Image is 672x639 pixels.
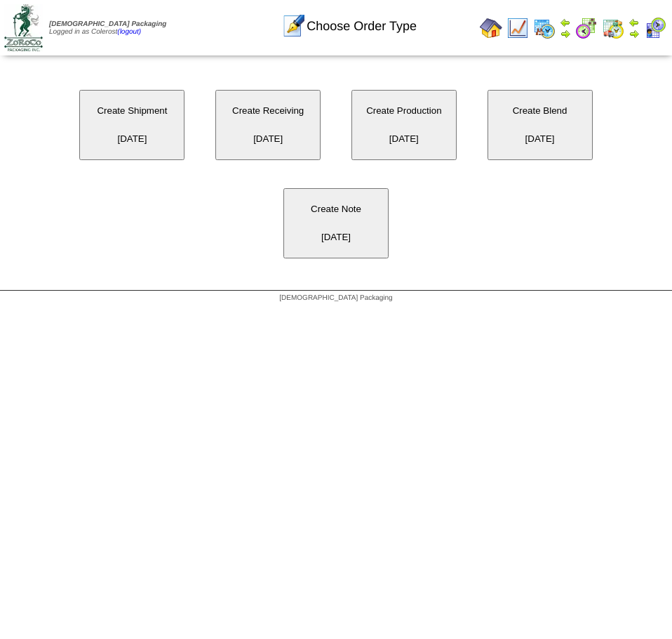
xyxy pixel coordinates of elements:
[533,17,556,39] img: calendarprod.gif
[269,232,403,242] a: Create Note[DATE]
[351,90,457,160] button: Create Production[DATE]
[215,90,321,160] button: Create Receiving[DATE]
[488,90,593,160] button: Create Blend[DATE]
[337,133,473,144] a: Create Production[DATE]
[602,17,624,39] img: calendarinout.gif
[279,294,392,302] span: [DEMOGRAPHIC_DATA] Packaging
[629,28,640,39] img: arrowright.gif
[473,133,607,144] a: Create Blend[DATE]
[644,17,666,39] img: calendarcustomer.gif
[201,133,337,144] a: Create Receiving[DATE]
[560,17,571,28] img: arrowleft.gif
[49,20,166,36] span: Logged in as Colerost
[117,28,141,36] a: (logout)
[65,133,201,144] a: Create Shipment[DATE]
[307,19,417,34] span: Choose Order Type
[629,17,640,28] img: arrowleft.gif
[283,188,389,258] button: Create Note[DATE]
[4,4,43,51] img: zoroco-logo-small.webp
[79,90,184,160] button: Create Shipment[DATE]
[282,15,304,37] img: orders.gif
[49,20,166,28] span: [DEMOGRAPHIC_DATA] Packaging
[575,17,598,39] img: calendarblend.gif
[560,28,571,39] img: arrowright.gif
